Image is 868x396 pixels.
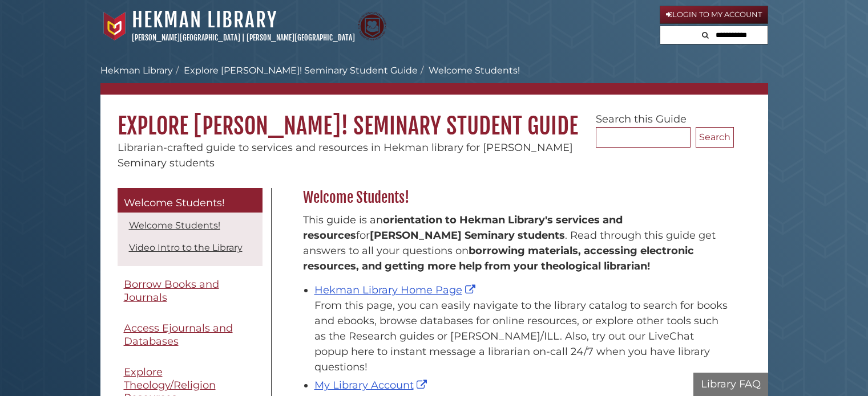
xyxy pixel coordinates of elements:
li: Welcome Students! [418,64,520,77]
a: Login to My Account [660,6,768,24]
button: Library FAQ [693,373,768,396]
strong: orientation to Hekman Library's services and resources [303,214,623,242]
button: Search [696,127,734,148]
a: Access Ejournals and Databases [118,316,263,354]
a: Hekman Library [100,65,173,76]
span: Welcome Students! [124,197,225,209]
a: Welcome Students! [129,220,220,231]
a: Welcome Students! [118,188,263,213]
a: Hekman Library Home Page [314,284,478,296]
span: Access Ejournals and Databases [124,322,233,348]
i: Search [702,31,709,39]
h2: Welcome Students! [297,189,734,207]
span: This guide is an for . Read through this guide get answers to all your questions on [303,214,716,272]
a: Borrow Books and Journals [118,272,263,310]
a: Hekman Library [132,7,277,32]
a: Explore [PERSON_NAME]! Seminary Student Guide [184,65,418,76]
b: borrowing materials, accessing electronic resources, and getting more help from your theological ... [303,244,694,272]
strong: [PERSON_NAME] Seminary students [370,229,565,242]
a: [PERSON_NAME][GEOGRAPHIC_DATA] [247,33,355,42]
a: [PERSON_NAME][GEOGRAPHIC_DATA] [132,33,240,42]
nav: breadcrumb [100,64,768,95]
button: Search [699,26,712,42]
img: Calvin University [100,12,129,40]
span: | [242,33,245,42]
span: Librarian-crafted guide to services and resources in Hekman library for [PERSON_NAME] Seminary st... [118,141,573,169]
div: From this page, you can easily navigate to the library catalog to search for books and ebooks, br... [314,298,728,375]
a: My Library Account [314,379,430,391]
span: Borrow Books and Journals [124,278,219,304]
img: Calvin Theological Seminary [358,12,386,40]
a: Video Intro to the Library [129,242,243,253]
h1: Explore [PERSON_NAME]! Seminary Student Guide [100,95,768,140]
